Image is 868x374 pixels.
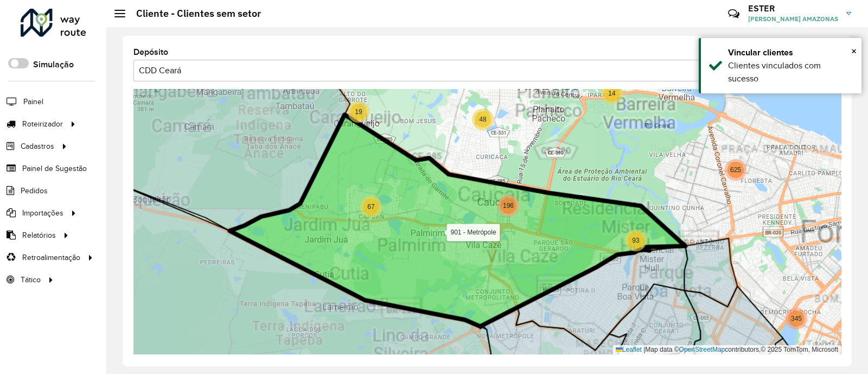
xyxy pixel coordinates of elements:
div: 48 [472,109,494,130]
span: Relatórios [22,230,56,241]
a: OpenStreetMap [679,346,725,353]
a: Leaflet [616,346,642,353]
span: Roteirizador [22,118,63,130]
span: 625 [730,166,741,174]
div: 196 [497,195,519,217]
div: Vincular clientes [728,46,853,59]
span: Painel [23,96,43,107]
span: Importações [22,207,63,219]
div: Map data © contributors,© 2025 TomTom, Microsoft [613,345,841,354]
a: Contato Rápido [722,2,745,26]
span: 48 [479,116,486,123]
div: 625 [725,159,746,181]
span: × [851,45,857,57]
span: 67 [367,203,374,211]
label: Simulação [33,58,74,71]
label: Depósito [133,46,168,59]
h3: ESTER [748,3,838,14]
span: Pedidos [21,185,48,196]
span: Cadastros [21,141,54,152]
div: Clientes vinculados com sucesso [728,59,853,85]
div: 19 [348,101,369,123]
span: 345 [791,315,802,322]
span: 196 [503,202,514,210]
span: Retroalimentação [22,252,80,263]
h2: Cliente - Clientes sem setor [125,8,261,20]
span: 93 [632,237,639,244]
span: | [643,346,645,353]
span: [PERSON_NAME] AMAZONAS [748,14,838,24]
div: 93 [625,230,647,251]
div: 345 [786,308,807,329]
button: Close [851,43,857,59]
span: Painel de Sugestão [22,163,87,174]
span: Tático [21,274,41,286]
span: 19 [355,108,362,116]
div: 14 [601,83,623,104]
span: 14 [608,90,615,97]
div: 67 [360,196,382,218]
